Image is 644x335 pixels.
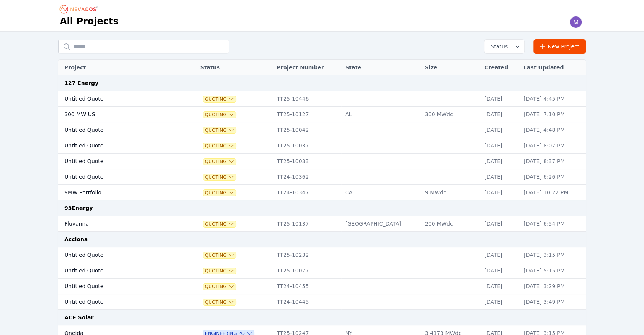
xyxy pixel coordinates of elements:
[58,294,586,310] tr: Untitled QuoteQuotingTT24-10445[DATE][DATE] 3:49 PM
[273,294,341,310] td: TT24-10445
[58,263,178,279] td: Untitled Quote
[273,60,341,75] th: Project Number
[421,185,481,200] td: 9 MWdc
[203,159,236,165] button: Quoting
[487,43,508,50] span: Status
[273,154,341,169] td: TT25-10033
[341,107,421,122] td: AL
[58,247,178,263] td: Untitled Quote
[273,169,341,185] td: TT24-10362
[273,91,341,107] td: TT25-10446
[203,221,236,227] button: Quoting
[273,216,341,232] td: TT25-10137
[58,279,178,294] td: Untitled Quote
[481,185,520,200] td: [DATE]
[58,263,586,279] tr: Untitled QuoteQuotingTT25-10077[DATE][DATE] 5:15 PM
[481,107,520,122] td: [DATE]
[60,3,100,15] nav: Breadcrumb
[197,60,273,75] th: Status
[481,60,520,75] th: Created
[481,122,520,138] td: [DATE]
[58,185,178,200] td: 9MW Portfolio
[203,96,236,102] button: Quoting
[58,107,586,122] tr: 300 MW USQuotingTT25-10127AL300 MWdc[DATE][DATE] 7:10 PM
[481,263,520,279] td: [DATE]
[520,216,586,232] td: [DATE] 6:54 PM
[481,216,520,232] td: [DATE]
[203,268,236,274] button: Quoting
[203,112,236,118] button: Quoting
[481,91,520,107] td: [DATE]
[203,127,236,133] button: Quoting
[58,138,586,154] tr: Untitled QuoteQuotingTT25-10037[DATE][DATE] 8:07 PM
[273,122,341,138] td: TT25-10042
[203,284,236,290] button: Quoting
[58,200,586,216] td: 93Energy
[273,107,341,122] td: TT25-10127
[421,216,481,232] td: 200 MWdc
[481,154,520,169] td: [DATE]
[203,174,236,180] button: Quoting
[60,15,119,27] h1: All Projects
[58,154,586,169] tr: Untitled QuoteQuotingTT25-10033[DATE][DATE] 8:37 PM
[203,190,236,196] button: Quoting
[58,122,586,138] tr: Untitled QuoteQuotingTT25-10042[DATE][DATE] 4:48 PM
[58,169,586,185] tr: Untitled QuoteQuotingTT24-10362[DATE][DATE] 6:26 PM
[520,107,586,122] td: [DATE] 7:10 PM
[341,60,421,75] th: State
[273,247,341,263] td: TT25-10232
[203,299,236,305] button: Quoting
[203,252,236,258] button: Quoting
[58,91,178,107] td: Untitled Quote
[533,39,586,54] a: New Project
[273,138,341,154] td: TT25-10037
[58,138,178,154] td: Untitled Quote
[58,310,586,325] td: ACE Solar
[481,279,520,294] td: [DATE]
[481,294,520,310] td: [DATE]
[58,154,178,169] td: Untitled Quote
[484,40,524,53] button: Status
[203,143,236,149] button: Quoting
[520,279,586,294] td: [DATE] 3:29 PM
[520,263,586,279] td: [DATE] 5:15 PM
[58,216,178,232] td: Fluvanna
[341,185,421,200] td: CA
[421,107,481,122] td: 300 MWdc
[58,169,178,185] td: Untitled Quote
[520,91,586,107] td: [DATE] 4:45 PM
[58,91,586,107] tr: Untitled QuoteQuotingTT25-10446[DATE][DATE] 4:45 PM
[58,107,178,122] td: 300 MW US
[58,185,586,200] tr: 9MW PortfolioQuotingTT24-10347CA9 MWdc[DATE][DATE] 10:22 PM
[520,138,586,154] td: [DATE] 8:07 PM
[58,247,586,263] tr: Untitled QuoteQuotingTT25-10232[DATE][DATE] 3:15 PM
[273,263,341,279] td: TT25-10077
[421,60,481,75] th: Size
[341,216,421,232] td: [GEOGRAPHIC_DATA]
[481,247,520,263] td: [DATE]
[481,138,520,154] td: [DATE]
[58,216,586,232] tr: FluvannaQuotingTT25-10137[GEOGRAPHIC_DATA]200 MWdc[DATE][DATE] 6:54 PM
[58,75,586,91] td: 127 Energy
[520,60,586,75] th: Last Updated
[520,122,586,138] td: [DATE] 4:48 PM
[273,185,341,200] td: TT24-10347
[520,169,586,185] td: [DATE] 6:26 PM
[58,60,178,75] th: Project
[520,185,586,200] td: [DATE] 10:22 PM
[58,294,178,310] td: Untitled Quote
[520,294,586,310] td: [DATE] 3:49 PM
[58,232,586,247] td: Acciona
